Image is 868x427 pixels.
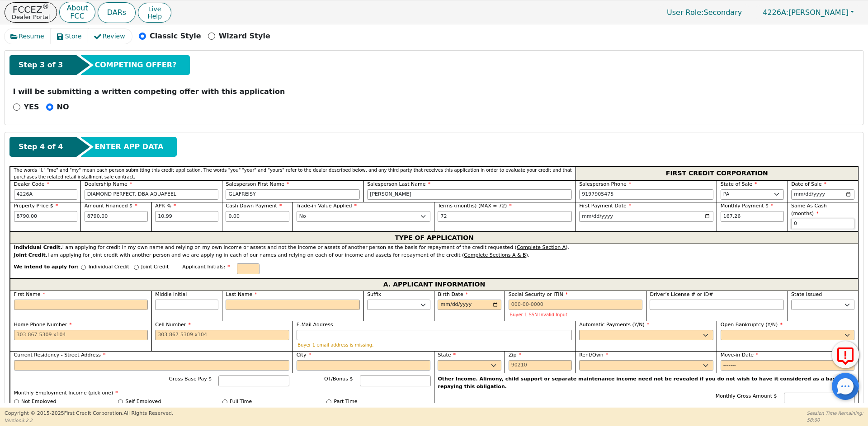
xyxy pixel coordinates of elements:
[721,181,757,187] span: State of Sale
[579,211,713,222] input: YYYY-MM-DD
[650,291,713,297] span: Driver’s License # or ID#
[138,3,171,23] button: LiveHelp
[14,244,855,252] div: I am applying for credit in my own name and relying on my own income or assets and not the income...
[94,60,176,70] span: COMPETING OFFER?
[367,181,430,187] span: Salesperson Last Name
[155,211,218,222] input: xx.xx%
[658,4,751,21] p: Secondary
[438,203,507,209] span: Terms (months) (MAX = 72)
[21,398,56,406] label: Not Employed
[297,352,311,358] span: City
[721,322,783,328] span: Open Bankruptcy (Y/N)
[65,32,82,41] span: Store
[14,352,106,358] span: Current Residency - Street Address
[226,181,289,187] span: Salesperson First Name
[14,389,431,397] p: Monthly Employment Income (pick one)
[579,189,713,200] input: 303-867-5309 x104
[182,264,230,270] span: Applicant Initials:
[150,31,201,42] p: Classic Style
[94,141,163,152] span: ENTER APP DATA
[12,5,50,14] p: FCCEZ
[579,322,649,328] span: Automatic Payments (Y/N)
[19,60,63,70] span: Step 3 of 3
[85,203,137,209] span: Amount Financed $
[230,398,252,406] label: Full Time
[658,4,751,21] a: User Role:Secondary
[169,376,212,382] span: Gross Base Pay $
[438,300,501,310] input: YYYY-MM-DD
[791,181,826,187] span: Date of Sale
[66,13,88,20] p: FCC
[66,5,88,12] p: About
[324,376,353,382] span: OT/Bonus $
[579,181,631,187] span: Salesperson Phone
[155,203,176,209] span: APR %
[721,203,774,209] span: Monthly Payment $
[297,343,571,347] p: Buyer 1 email address is missing.
[517,244,566,250] u: Complete Section A
[791,219,854,230] input: 0
[226,203,282,209] span: Cash Down Payment
[753,5,863,19] button: 4226A:[PERSON_NAME]
[155,291,187,297] span: Middle Initial
[14,252,855,259] div: I am applying for joint credit with another person and we are applying in each of our names and r...
[721,360,855,371] input: YYYY-MM-DD
[226,291,257,297] span: Last Name
[147,13,162,20] span: Help
[509,312,642,317] p: Buyer 1 SSN Invalid Input
[14,330,148,341] input: 303-867-5309 x104
[509,360,572,371] input: 90210
[383,279,485,291] span: A. APPLICANT INFORMATION
[14,263,79,278] span: We intend to apply for:
[14,244,62,250] strong: Individual Credit.
[509,300,643,310] input: 000-00-0000
[666,168,768,179] span: FIRST CREDIT CORPORATION
[579,203,631,209] span: First Payment Date
[12,14,50,20] p: Dealer Portal
[5,417,173,424] p: Version 3.2.2
[126,398,161,406] label: Self Employed
[14,322,72,328] span: Home Phone Number
[395,232,474,244] span: TYPE OF APPLICATION
[464,252,526,258] u: Complete Sections A & B
[13,86,855,97] p: I will be submitting a written competing offer with this application
[219,31,270,42] p: Wizard Style
[42,3,49,11] sup: ®
[89,263,129,271] p: Individual Credit
[367,291,381,297] span: Suffix
[85,181,132,187] span: Dealership Name
[98,2,136,23] button: DARs
[19,32,44,41] span: Resume
[5,2,57,23] button: FCCEZ®Dealer Portal
[19,141,63,152] span: Step 4 of 4
[297,322,333,328] span: E-Mail Address
[103,32,125,41] span: Review
[10,166,576,180] div: The words "I," "me" and "my" mean each person submitting this credit application. The words "you"...
[791,203,827,216] span: Same As Cash (months)
[438,375,855,390] p: Other Income. Alimony, child support or separate maintenance income need not be revealed if you d...
[5,410,173,418] p: Copyright © 2015- 2025 First Credit Corporation.
[509,291,568,297] span: Social Security or ITIN
[297,203,357,209] span: Trade-in Value Applied
[716,393,777,399] span: Monthly Gross Amount $
[57,102,69,113] p: NO
[763,8,788,17] span: 4226A:
[24,102,39,113] p: YES
[123,410,173,416] span: All Rights Reserved.
[438,352,456,358] span: State
[155,322,191,328] span: Cell Number
[88,29,132,44] button: Review
[721,211,784,222] input: Hint: 167.26
[763,8,849,17] span: [PERSON_NAME]
[14,252,47,258] strong: Joint Credit.
[721,352,759,358] span: Move-in Date
[14,203,58,209] span: Property Price $
[579,352,608,358] span: Rent/Own
[667,8,703,17] span: User Role :
[155,330,289,341] input: 303-867-5309 x104
[791,189,854,200] input: YYYY-MM-DD
[14,181,49,187] span: Dealer Code
[832,341,859,368] button: Report Error to FCC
